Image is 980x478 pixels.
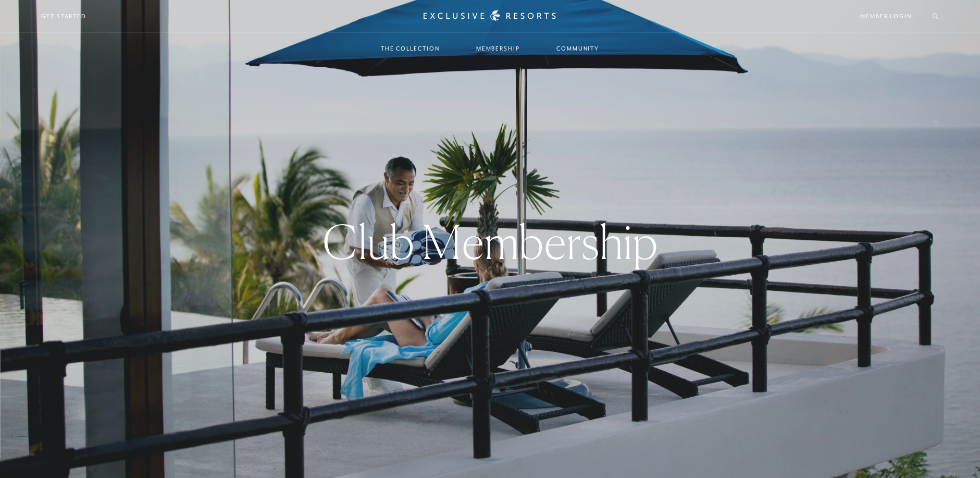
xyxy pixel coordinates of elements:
a: Member Login [860,11,912,21]
a: Membership [466,33,530,64]
a: The Collection [370,33,450,64]
a: Community [546,33,610,64]
a: Get Started [41,11,86,21]
h1: Club Membership [322,218,658,265]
